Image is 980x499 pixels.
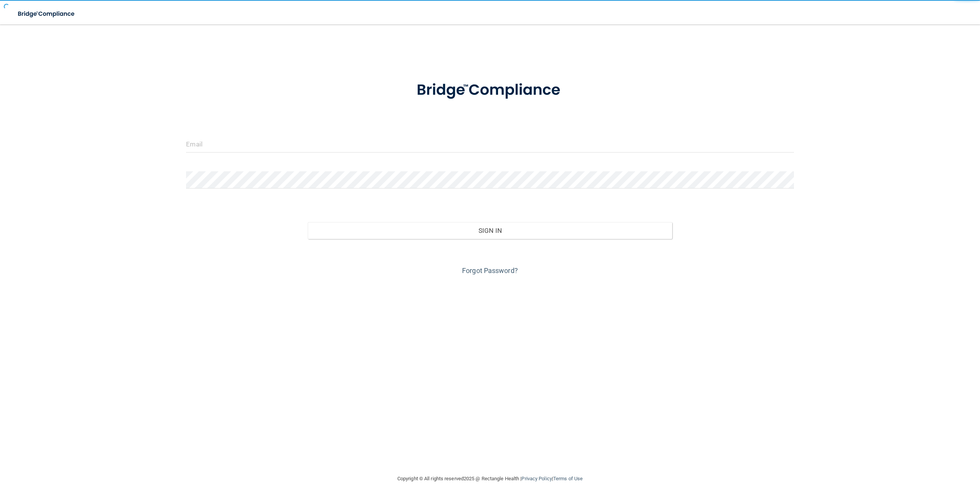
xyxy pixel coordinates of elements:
[521,476,552,481] a: Privacy Policy
[462,267,518,275] a: Forgot Password?
[308,222,672,239] button: Sign In
[350,466,630,491] div: Copyright © All rights reserved 2025 @ Rectangle Health | |
[553,476,583,481] a: Terms of Use
[186,135,794,153] input: Email
[401,70,579,110] img: bridge_compliance_login_screen.278c3ca4.svg
[11,6,82,22] img: bridge_compliance_login_screen.278c3ca4.svg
